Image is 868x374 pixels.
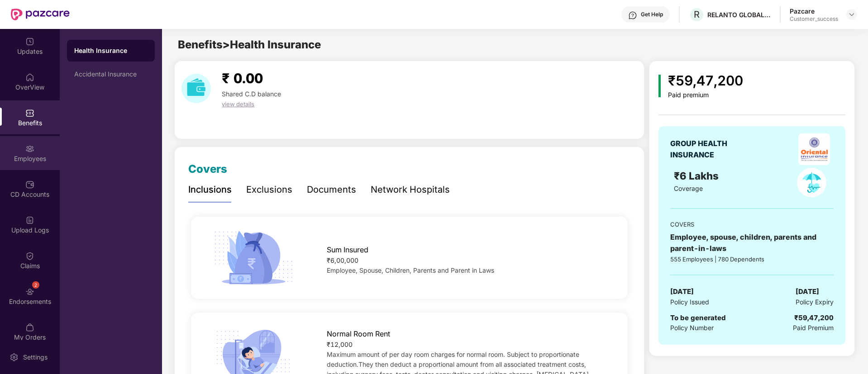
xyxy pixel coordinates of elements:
img: svg+xml;base64,PHN2ZyBpZD0iQ0RfQWNjb3VudHMiIGRhdGEtbmFtZT0iQ0QgQWNjb3VudHMiIHhtbG5zPSJodHRwOi8vd3... [25,180,34,189]
div: 2 [32,281,39,289]
img: svg+xml;base64,PHN2ZyBpZD0iRHJvcGRvd24tMzJ4MzIiIHhtbG5zPSJodHRwOi8vd3d3LnczLm9yZy8yMDAwL3N2ZyIgd2... [848,11,855,18]
div: COVERS [670,220,833,229]
img: svg+xml;base64,PHN2ZyBpZD0iVXBsb2FkX0xvZ3MiIGRhdGEtbmFtZT0iVXBsb2FkIExvZ3MiIHhtbG5zPSJodHRwOi8vd3... [25,216,34,225]
span: Paid Premium [793,323,834,333]
div: Inclusions [188,183,232,197]
div: Health Insurance [74,46,148,55]
span: Shared C.D balance [222,90,281,98]
span: [DATE] [670,286,694,297]
div: ₹12,000 [327,340,608,350]
div: Documents [307,183,356,197]
div: Exclusions [246,183,292,197]
img: svg+xml;base64,PHN2ZyBpZD0iTXlfT3JkZXJzIiBkYXRhLW5hbWU9Ik15IE9yZGVycyIgeG1sbnM9Imh0dHA6Ly93d3cudz... [25,323,34,332]
div: Network Hospitals [371,183,450,197]
span: [DATE] [796,286,819,297]
div: Paid premium [668,91,743,99]
img: svg+xml;base64,PHN2ZyBpZD0iU2V0dGluZy0yMHgyMCIgeG1sbnM9Imh0dHA6Ly93d3cudzMub3JnLzIwMDAvc3ZnIiB3aW... [10,353,19,362]
img: icon [658,75,661,97]
span: Benefits > Health Insurance [178,38,321,51]
img: download [181,74,211,103]
img: New Pazcare Logo [11,9,70,20]
span: ₹ 0.00 [222,70,263,86]
img: svg+xml;base64,PHN2ZyBpZD0iSG9tZSIgeG1sbnM9Imh0dHA6Ly93d3cudzMub3JnLzIwMDAvc3ZnIiB3aWR0aD0iMjAiIG... [25,73,34,82]
span: Policy Issued [670,297,709,307]
img: svg+xml;base64,PHN2ZyBpZD0iRW5kb3JzZW1lbnRzIiB4bWxucz0iaHR0cDovL3d3dy53My5vcmcvMjAwMC9zdmciIHdpZH... [25,287,34,296]
div: RELANTO GLOBAL PRIVATE LIMITED [707,10,771,19]
div: Get Help [641,11,663,18]
span: Policy Expiry [796,297,834,307]
span: Normal Room Rent [327,328,390,340]
img: policyIcon [797,168,826,197]
div: Accidental Insurance [74,71,148,78]
img: svg+xml;base64,PHN2ZyBpZD0iQ2xhaW0iIHhtbG5zPSJodHRwOi8vd3d3LnczLm9yZy8yMDAwL3N2ZyIgd2lkdGg9IjIwIi... [25,251,34,260]
span: Employee, Spouse, Children, Parents and Parent in Laws [327,266,494,274]
span: Coverage [674,185,703,192]
div: Employee, spouse, children, parents and parent-in-laws [670,232,833,254]
span: Covers [188,162,227,175]
div: Pazcare [790,7,838,15]
img: svg+xml;base64,PHN2ZyBpZD0iSGVscC0zMngzMiIgeG1sbnM9Imh0dHA6Ly93d3cudzMub3JnLzIwMDAvc3ZnIiB3aWR0aD... [628,11,637,20]
span: To be generated [670,313,726,322]
div: GROUP HEALTH INSURANCE [670,138,749,161]
span: ₹6 Lakhs [674,170,721,182]
span: view details [222,100,254,108]
div: Settings [20,353,50,362]
img: svg+xml;base64,PHN2ZyBpZD0iQmVuZWZpdHMiIHhtbG5zPSJodHRwOi8vd3d3LnczLm9yZy8yMDAwL3N2ZyIgd2lkdGg9Ij... [25,109,34,118]
div: ₹59,47,200 [794,312,834,323]
div: ₹59,47,200 [668,70,743,91]
img: svg+xml;base64,PHN2ZyBpZD0iVXBkYXRlZCIgeG1sbnM9Imh0dHA6Ly93d3cudzMub3JnLzIwMDAvc3ZnIiB3aWR0aD0iMj... [25,37,34,46]
span: Sum Insured [327,244,368,256]
span: R [694,9,700,20]
img: insurerLogo [798,133,830,165]
img: icon [210,228,296,288]
div: 555 Employees | 780 Dependents [670,255,833,264]
span: Policy Number [670,324,714,331]
div: Customer_success [790,15,838,23]
img: svg+xml;base64,PHN2ZyBpZD0iRW1wbG95ZWVzIiB4bWxucz0iaHR0cDovL3d3dy53My5vcmcvMjAwMC9zdmciIHdpZHRoPS... [25,144,34,153]
div: ₹6,00,000 [327,256,608,265]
